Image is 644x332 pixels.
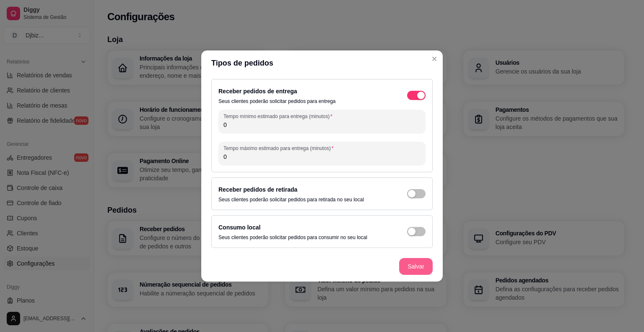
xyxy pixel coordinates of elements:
[218,224,260,231] label: Consumo local
[428,52,441,66] button: Close
[223,145,336,152] label: Tempo máximo estimado para entrega (minutos)
[223,121,421,129] input: Tempo mínimo estimado para entrega (minutos)
[399,258,433,275] button: Salvar
[223,153,421,161] input: Tempo máximo estimado para entrega (minutos)
[218,186,297,193] label: Receber pedidos de retirada
[218,234,367,241] p: Seus clientes poderão solicitar pedidos para consumir no seu local
[218,98,336,105] p: Seus clientes poderão solicitar pedidos para entrega
[201,50,443,76] header: Tipos de pedidos
[218,88,297,95] label: Receber pedidos de entrega
[218,196,364,203] p: Seus clientes poderão solicitar pedidos para retirada no seu local
[223,113,335,120] label: Tempo mínimo estimado para entrega (minutos)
